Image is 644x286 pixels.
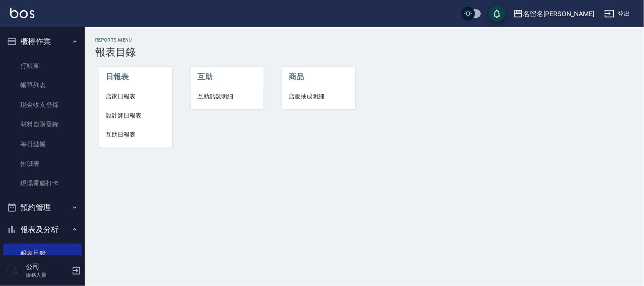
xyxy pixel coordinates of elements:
button: 登出 [601,6,634,22]
span: 互助日報表 [106,130,166,139]
a: 互助點數明細 [191,87,264,106]
span: 店販抽成明細 [289,92,349,101]
a: 帳單列表 [3,76,82,95]
a: 排班表 [3,154,82,174]
span: 互助點數明細 [197,92,257,101]
a: 店販抽成明細 [282,87,355,106]
a: 互助日報表 [99,125,172,144]
h2: Reports Menu [95,37,634,43]
button: 櫃檯作業 [3,31,82,53]
a: 每日結帳 [3,135,82,154]
a: 設計師日報表 [99,106,172,125]
a: 現場電腦打卡 [3,174,82,193]
button: 預約管理 [3,196,82,219]
button: 名留名[PERSON_NAME] [510,5,598,22]
span: 店家日報表 [106,92,166,101]
button: 報表及分析 [3,219,82,241]
a: 現金收支登錄 [3,95,82,115]
h5: 公司 [26,263,69,271]
a: 報表目錄 [3,244,82,263]
a: 材料自購登錄 [3,115,82,134]
a: 店家日報表 [99,87,172,106]
p: 服務人員 [26,271,69,279]
button: save [489,5,506,22]
div: 名留名[PERSON_NAME] [523,8,594,19]
li: 互助 [191,67,264,87]
li: 日報表 [99,67,172,87]
img: Logo [10,8,34,18]
li: 商品 [282,67,355,87]
h3: 報表目錄 [95,46,634,58]
a: 打帳單 [3,56,82,76]
img: Person [7,262,24,279]
span: 設計師日報表 [106,111,166,120]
